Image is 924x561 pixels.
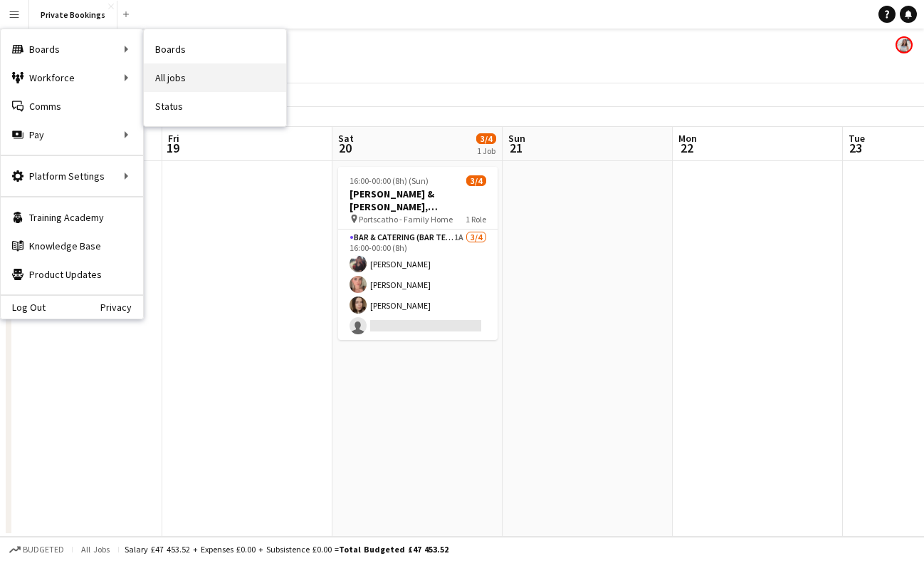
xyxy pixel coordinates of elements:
a: Comms [1,92,143,120]
app-job-card: 16:00-00:00 (8h) (Sun)3/4[PERSON_NAME] & [PERSON_NAME], Portscatho, [DATE] Portscatho - Family Ho... [338,167,498,340]
span: Fri [168,132,179,145]
span: Budgeted [23,545,64,555]
app-user-avatar: Jordan Pike [896,36,913,53]
span: 20 [336,140,354,156]
button: Budgeted [7,542,66,557]
div: Platform Settings [1,162,143,190]
span: Mon [678,132,697,145]
a: Log Out [1,302,46,313]
a: All jobs [144,63,286,92]
a: Boards [144,35,286,63]
span: Total Budgeted £47 453.52 [339,544,448,555]
span: 21 [506,140,525,156]
span: 16:00-00:00 (8h) (Sun) [350,175,429,186]
span: Sat [338,132,354,145]
div: Boards [1,35,143,63]
span: Sun [508,132,525,145]
div: Salary £47 453.52 + Expenses £0.00 + Subsistence £0.00 = [125,544,448,555]
a: Knowledge Base [1,232,143,260]
div: Pay [1,120,143,149]
button: Private Bookings [29,1,117,29]
app-card-role: Bar & Catering (Bar Tender)1A3/416:00-00:00 (8h)[PERSON_NAME][PERSON_NAME][PERSON_NAME] [338,230,498,340]
h3: [PERSON_NAME] & [PERSON_NAME], Portscatho, [DATE] [338,187,498,213]
a: Product Updates [1,260,143,289]
span: 3/4 [476,133,496,144]
span: 19 [166,140,179,156]
a: Training Academy [1,203,143,232]
div: 1 Job [477,145,495,156]
span: 1 Role [466,214,486,225]
span: 23 [846,140,865,156]
a: Status [144,92,286,120]
span: Tue [849,132,865,145]
span: 3/4 [466,175,486,186]
span: All jobs [78,544,112,555]
a: Privacy [100,302,143,313]
span: Portscatho - Family Home [359,214,453,225]
div: Workforce [1,63,143,92]
span: 22 [676,140,697,156]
